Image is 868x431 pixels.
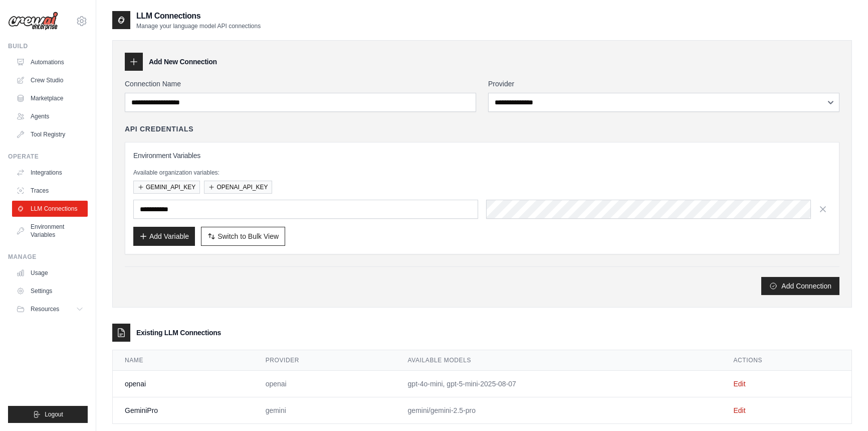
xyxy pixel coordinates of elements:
[733,406,745,414] a: Edit
[12,90,88,106] a: Marketplace
[12,301,88,317] button: Resources
[133,151,831,161] h3: Environment Variables
[12,108,88,124] a: Agents
[8,12,58,31] img: Logo
[113,350,254,371] th: Name
[12,265,88,281] a: Usage
[8,253,88,261] div: Manage
[488,79,839,89] label: Provider
[133,169,831,177] p: Available organization variables:
[136,328,221,338] h3: Existing LLM Connections
[125,124,193,134] h4: API Credentials
[8,153,88,161] div: Operate
[396,397,722,424] td: gemini/gemini-2.5-pro
[31,305,59,313] span: Resources
[12,201,88,217] a: LLM Connections
[113,371,254,397] td: openai
[12,283,88,299] a: Settings
[125,79,476,89] label: Connection Name
[201,227,285,246] button: Switch to Bulk View
[149,57,217,67] h3: Add New Connection
[12,183,88,199] a: Traces
[133,227,195,246] button: Add Variable
[113,397,254,424] td: GeminiPro
[136,10,261,22] h2: LLM Connections
[396,371,722,397] td: gpt-4o-mini, gpt-5-mini-2025-08-07
[12,219,88,243] a: Environment Variables
[204,181,272,194] button: OPENAI_API_KEY
[8,42,88,50] div: Build
[254,371,396,397] td: openai
[45,410,63,418] span: Logout
[12,72,88,88] a: Crew Studio
[12,54,88,70] a: Automations
[12,126,88,142] a: Tool Registry
[721,350,851,371] th: Actions
[12,165,88,181] a: Integrations
[396,350,722,371] th: Available Models
[733,380,745,388] a: Edit
[761,277,839,295] button: Add Connection
[254,397,396,424] td: gemini
[136,22,261,30] p: Manage your language model API connections
[8,406,88,423] button: Logout
[254,350,396,371] th: Provider
[133,181,200,194] button: GEMINI_API_KEY
[218,231,279,241] span: Switch to Bulk View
